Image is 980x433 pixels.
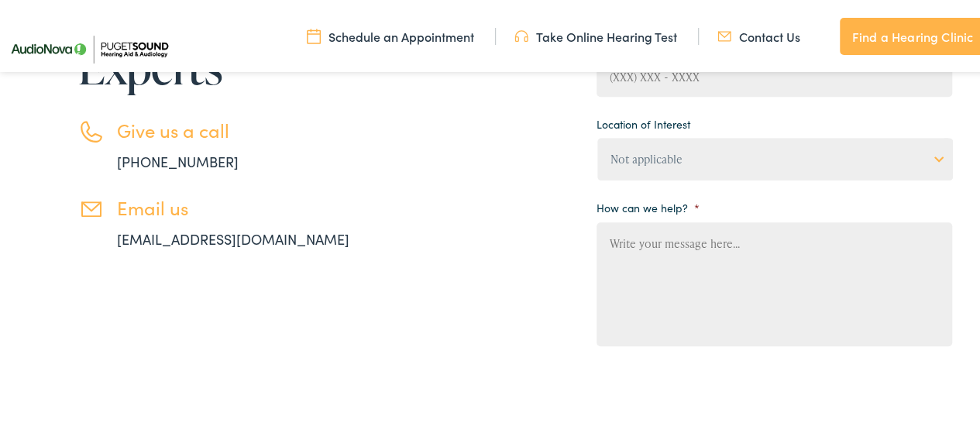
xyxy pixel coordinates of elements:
[117,194,396,217] h3: Email us
[117,227,349,246] a: [EMAIL_ADDRESS][DOMAIN_NAME]
[597,56,952,95] input: (XXX) XXX - XXXX
[117,117,396,139] h3: Give us a call
[307,26,474,43] a: Schedule an Appointment
[597,115,690,129] label: Location of Interest
[597,198,700,212] label: How can we help?
[307,26,321,43] img: utility icon
[117,149,239,169] a: [PHONE_NUMBER]
[597,364,832,424] iframe: reCAPTCHA
[717,26,800,43] a: Contact Us
[514,26,528,43] img: utility icon
[717,26,731,43] img: utility icon
[514,26,677,43] a: Take Online Hearing Test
